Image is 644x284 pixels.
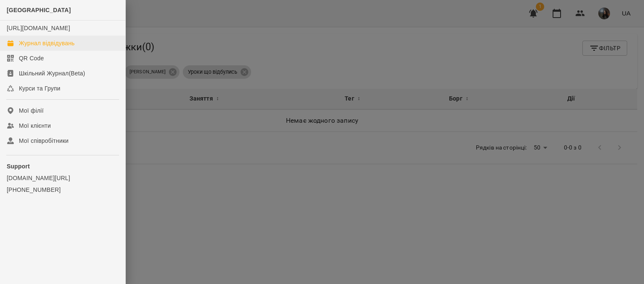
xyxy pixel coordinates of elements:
p: Support [7,162,119,170]
div: Курси та Групи [19,84,60,93]
div: Шкільний Журнал(Beta) [19,69,85,77]
div: QR Code [19,54,44,62]
div: Мої співробітники [19,137,69,145]
span: [GEOGRAPHIC_DATA] [7,7,71,13]
a: [URL][DOMAIN_NAME] [7,25,70,31]
div: Мої клієнти [19,121,51,130]
div: Журнал відвідувань [19,39,75,47]
div: Мої філії [19,106,44,115]
a: [DOMAIN_NAME][URL] [7,174,119,182]
a: [PHONE_NUMBER] [7,186,119,194]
